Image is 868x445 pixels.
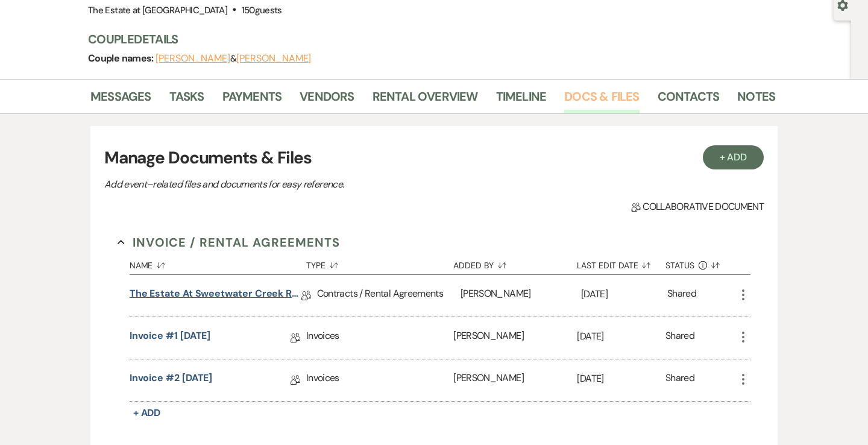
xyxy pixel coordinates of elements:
[665,371,694,390] div: Shared
[130,329,211,347] a: Invoice #1 [DATE]
[306,251,453,274] button: Type
[667,286,696,305] div: Shared
[665,329,694,347] div: Shared
[317,275,461,317] div: Contracts / Rental Agreements
[461,275,581,317] div: [PERSON_NAME]
[130,371,213,390] a: Invoice #2 [DATE]
[496,87,547,113] a: Timeline
[104,145,764,171] h3: Manage Documents & Files
[658,87,720,113] a: Contacts
[169,87,204,113] a: Tasks
[130,405,165,421] button: + Add
[564,87,639,113] a: Docs & Files
[88,4,227,16] span: The Estate at [GEOGRAPHIC_DATA]
[453,251,577,274] button: Added By
[665,261,694,270] span: Status
[88,52,156,65] span: Couple names:
[373,87,478,113] a: Rental Overview
[118,233,340,251] button: Invoice / Rental Agreements
[156,54,230,63] button: [PERSON_NAME]
[631,200,764,214] span: Collaborative document
[236,54,311,63] button: [PERSON_NAME]
[156,52,311,65] span: &
[306,359,453,401] div: Invoices
[577,251,665,274] button: Last Edit Date
[306,317,453,359] div: Invoices
[577,329,665,344] p: [DATE]
[242,4,282,16] span: 150 guests
[88,31,763,48] h3: Couple Details
[130,251,306,274] button: Name
[453,359,577,401] div: [PERSON_NAME]
[577,371,665,387] p: [DATE]
[453,317,577,359] div: [PERSON_NAME]
[737,87,775,113] a: Notes
[104,177,526,192] p: Add event–related files and documents for easy reference.
[130,286,301,305] a: The Estate at Sweetwater Creek Rental Agreement
[300,87,354,113] a: Vendors
[133,406,161,419] span: + Add
[665,251,736,274] button: Status
[222,87,282,113] a: Payments
[90,87,151,113] a: Messages
[581,286,667,302] p: [DATE]
[703,145,764,169] button: + Add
